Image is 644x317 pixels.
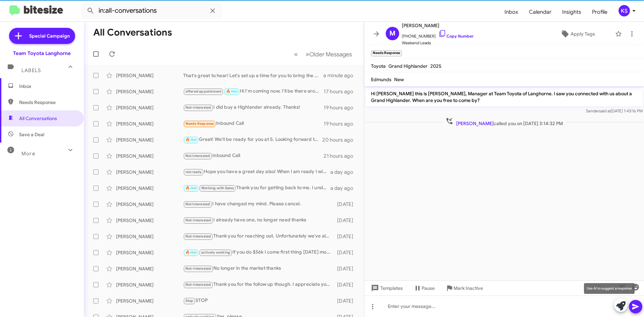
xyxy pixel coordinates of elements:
div: Great! We'll be ready for you at 5. Looking forward to your visit! [183,136,322,144]
div: 17 hours ago [324,88,359,95]
a: Inbox [499,2,524,22]
span: Older Messages [309,51,352,58]
span: 2025 [430,63,441,69]
button: Previous [290,47,302,61]
div: Use AI to suggest a response [584,283,635,294]
span: Working with Sales [201,186,234,190]
button: Mark Inactive [440,282,488,294]
span: Not-Interested [185,234,211,239]
div: KS [619,5,630,16]
div: Inbound Call [183,120,324,127]
div: [DATE] [334,249,359,256]
div: [DATE] [334,281,359,288]
span: Not Interested [185,154,210,158]
span: Not-Interested [185,282,211,287]
div: Inbound Call [183,152,324,160]
a: Special Campaign [9,28,75,44]
span: Pause [422,282,435,294]
span: 🔥 Hot [185,250,197,255]
span: New [394,76,404,83]
div: [PERSON_NAME] [116,120,183,127]
span: not ready [185,170,202,174]
div: Team Toyota Langhorne [13,50,71,57]
div: a minute ago [323,72,359,79]
span: All Conversations [19,115,57,122]
span: actively working [201,250,230,255]
div: [DATE] [334,298,359,304]
span: [PERSON_NAME] [402,21,474,30]
button: Pause [408,282,440,294]
div: I did buy a Highlander already. Thanks! [183,104,324,111]
div: [PERSON_NAME] [116,265,183,272]
span: Save a Deal [19,131,44,138]
div: [PERSON_NAME] [116,153,183,159]
a: Profile [587,2,613,22]
div: a day ago [330,185,359,192]
div: [DATE] [334,265,359,272]
div: Thank you for reaching out. Unfortunately we've already gone ahead with our car purchase. [183,232,334,240]
div: That's great to hear! Let's set up a time for you to bring the Civic Si in for an evaluation. Whe... [183,72,323,79]
div: 19 hours ago [324,120,359,127]
span: 🔥 Hot [185,138,197,142]
div: 21 hours ago [324,153,359,159]
span: Special Campaign [29,33,70,39]
span: Weekend Leads [402,40,474,46]
span: [PERSON_NAME] [456,120,494,126]
a: Copy Number [438,34,474,39]
span: said at [599,108,611,113]
div: Hope you have a great day also! When I am ready I will let you know what I am looking for. [183,168,330,176]
div: [PERSON_NAME] [116,104,183,111]
button: Next [302,47,356,61]
div: [PERSON_NAME] [116,72,183,79]
span: Not-Interested [185,218,211,222]
div: [DATE] [334,217,359,224]
p: Hi [PERSON_NAME] this is [PERSON_NAME], Manager at Team Toyota of Langhorne. I saw you connected ... [366,88,643,106]
span: Needs Response [185,121,214,126]
span: Inbox [19,83,76,90]
div: [PERSON_NAME] [116,217,183,224]
div: 19 hours ago [324,104,359,111]
div: 20 hours ago [322,137,359,143]
span: M [389,28,395,39]
div: STOP [183,297,334,305]
div: [PERSON_NAME] [116,185,183,192]
div: Hi I'm coming now. I'll be there around 615 if you have any availability [183,88,324,95]
div: Thank you for the follow up though. I appreciate you reaching out [183,281,334,288]
div: [PERSON_NAME] [116,233,183,240]
span: Not Interested [185,202,210,206]
div: [PERSON_NAME] [116,298,183,304]
button: Templates [364,282,408,294]
span: Mark Inactive [453,282,483,294]
a: Insights [557,2,587,22]
div: Thank you for getting back to me. I understand your position, but $40k OTD is above what I can do... [183,184,330,192]
span: Labels [21,67,41,73]
h1: All Conversations [93,27,172,38]
input: Search [81,3,222,19]
span: offered appointment [185,89,222,94]
span: Grand Highlander [388,63,428,69]
div: [PERSON_NAME] [116,137,183,143]
span: Edmunds [371,76,391,83]
small: Needs Response [371,50,402,56]
span: Not-Interested [185,266,211,271]
div: [DATE] [334,233,359,240]
nav: Page navigation example [290,47,356,61]
div: I have changed my mind. Please cancel. [183,200,334,208]
span: Sender [DATE] 1:43:16 PM [586,108,643,113]
div: [PERSON_NAME] [116,169,183,175]
div: [PERSON_NAME] [116,281,183,288]
span: Toyota [371,63,386,69]
span: 🔥 Hot [226,89,237,94]
span: Not-Interested [185,105,211,110]
div: No longer in the market thanks [183,265,334,272]
div: I already have one, no longer need thanks [183,216,334,224]
span: Templates [370,282,403,294]
a: Calendar [524,2,557,22]
span: « [294,50,298,58]
button: Apply Tags [543,28,612,40]
span: » [306,50,309,58]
